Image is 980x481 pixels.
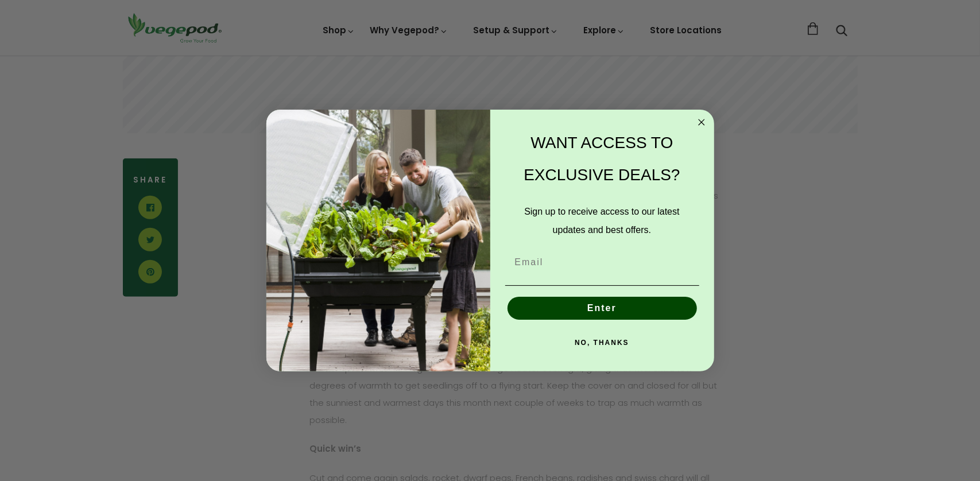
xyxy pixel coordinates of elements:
button: Enter [508,297,697,320]
button: Close dialog [695,115,708,129]
img: e9d03583-1bb1-490f-ad29-36751b3212ff.jpeg [266,110,490,372]
button: NO, THANKS [505,331,699,354]
span: WANT ACCESS TO EXCLUSIVE DEALS? [524,134,680,184]
input: Email [505,251,699,274]
img: underline [505,285,699,286]
span: Sign up to receive access to our latest updates and best offers. [524,207,679,235]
